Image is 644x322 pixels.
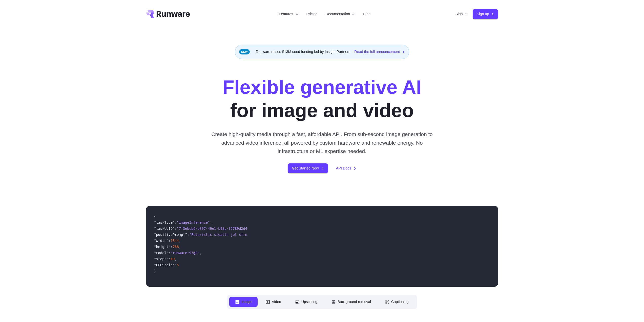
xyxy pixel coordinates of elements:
button: Background removal [325,297,377,307]
span: : [187,233,189,237]
button: Image [229,297,258,307]
p: Create high-quality media through a fast, affordable API. From sub-second image generation to adv... [209,130,435,155]
span: "taskType" [154,220,175,224]
span: : [169,251,171,255]
span: "steps" [154,257,169,261]
span: : [175,226,177,231]
span: : [169,257,171,261]
span: : [175,220,177,224]
span: "runware:97@2" [171,251,200,255]
span: "height" [154,245,171,249]
span: , [179,239,181,243]
a: Get Started Now [288,163,328,173]
a: API Docs [336,165,356,171]
span: , [200,251,202,255]
span: 768 [173,245,179,249]
span: "taskUUID" [154,226,175,231]
span: : [169,239,171,243]
button: Captioning [379,297,415,307]
span: "CFGScale" [154,263,175,267]
strong: Flexible generative AI [222,76,422,98]
span: { [154,214,156,218]
label: Documentation [326,11,355,17]
a: Pricing [306,11,318,17]
span: "imageInference" [177,220,210,224]
span: , [175,257,177,261]
span: "width" [154,239,169,243]
div: Runware raises $13M seed funding led by Insight Partners [235,45,409,59]
span: : [175,263,177,267]
span: "7f3ebcb6-b897-49e1-b98c-f5789d2d40d7" [177,226,256,231]
span: "Futuristic stealth jet streaking through a neon-lit cityscape with glowing purple exhaust" [189,233,378,237]
span: , [179,245,181,249]
span: "positivePrompt" [154,233,187,237]
span: : [171,245,173,249]
span: 1344 [171,239,179,243]
span: 40 [171,257,175,261]
span: 5 [177,263,179,267]
a: Sign up [473,9,498,19]
span: "model" [154,251,169,255]
span: , [210,220,212,224]
a: Go to / [146,10,190,18]
label: Features [279,11,298,17]
button: Upscaling [289,297,323,307]
a: Read the full announcement [354,49,405,55]
h1: for image and video [222,75,422,122]
span: } [154,269,156,273]
a: Sign in [455,11,467,17]
a: Blog [363,11,370,17]
button: Video [260,297,287,307]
